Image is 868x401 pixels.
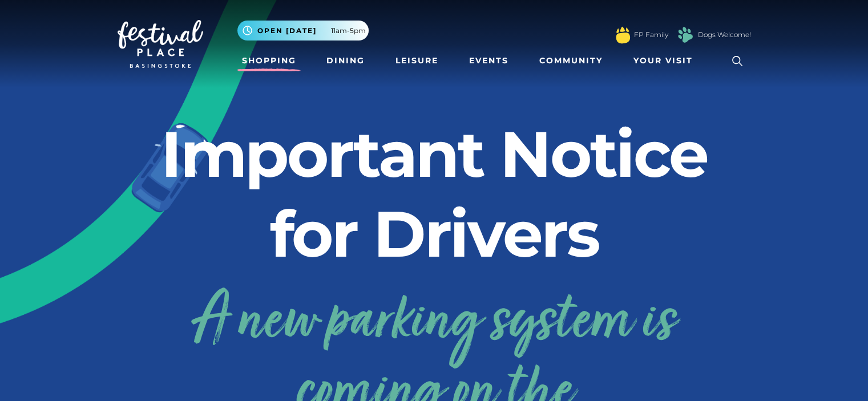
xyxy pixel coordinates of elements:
[629,50,703,71] a: Your Visit
[237,50,301,71] a: Shopping
[237,21,369,40] button: Open [DATE] 11am-5pm
[634,30,668,40] a: FP Family
[331,26,366,36] span: 11am-5pm
[391,50,443,71] a: Leisure
[118,114,751,274] h2: Important Notice for Drivers
[118,20,203,68] img: Festival Place Logo
[535,50,607,71] a: Community
[257,26,317,36] span: Open [DATE]
[633,55,693,67] span: Your Visit
[465,50,513,71] a: Events
[698,30,751,40] a: Dogs Welcome!
[322,50,369,71] a: Dining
